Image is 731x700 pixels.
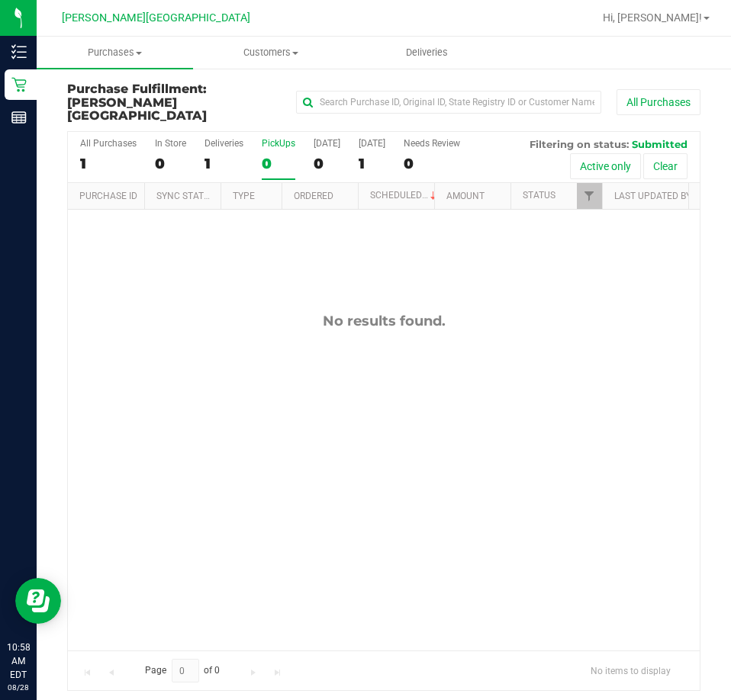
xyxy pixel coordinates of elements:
span: [PERSON_NAME][GEOGRAPHIC_DATA] [67,95,207,124]
div: PickUps [262,138,295,149]
a: Customers [193,37,349,69]
div: [DATE] [359,138,385,149]
a: Type [233,191,255,201]
inline-svg: Reports [11,110,27,125]
h3: Purchase Fulfillment: [67,82,279,123]
div: Needs Review [404,138,460,149]
div: 0 [262,155,295,172]
a: Filter [577,183,602,209]
div: 1 [359,155,385,172]
a: Last Updated By [614,191,691,201]
a: Deliveries [349,37,506,69]
a: Sync Status [156,191,215,201]
a: Scheduled [370,190,440,201]
div: All Purchases [80,138,137,149]
button: Active only [570,153,641,179]
p: 10:58 AM EDT [7,641,30,682]
span: Customers [194,46,349,59]
inline-svg: Retail [11,77,27,92]
a: Status [523,190,555,201]
iframe: Resource center [15,578,61,624]
span: Filtering on status: [530,138,629,150]
span: [PERSON_NAME][GEOGRAPHIC_DATA] [62,11,250,24]
span: Deliveries [385,46,469,59]
div: No results found. [68,313,700,329]
p: 08/28 [7,682,30,693]
div: [DATE] [314,138,340,149]
div: 1 [204,155,243,172]
a: Purchases [37,37,193,69]
div: 0 [314,155,340,172]
a: Amount [446,191,485,201]
inline-svg: Inventory [11,44,27,59]
div: Deliveries [204,138,243,149]
span: Purchases [37,46,193,59]
div: 1 [80,155,137,172]
span: Hi, [PERSON_NAME]! [603,11,702,24]
input: Search Purchase ID, Original ID, State Registry ID or Customer Name... [296,91,601,114]
a: Purchase ID [79,191,137,201]
span: Submitted [632,138,688,150]
button: All Purchases [617,89,700,115]
div: 0 [404,155,460,172]
div: In Store [155,138,186,149]
a: Ordered [294,191,333,201]
div: 0 [155,155,186,172]
span: Page of 0 [132,659,233,682]
button: Clear [643,153,688,179]
span: No items to display [578,659,683,682]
